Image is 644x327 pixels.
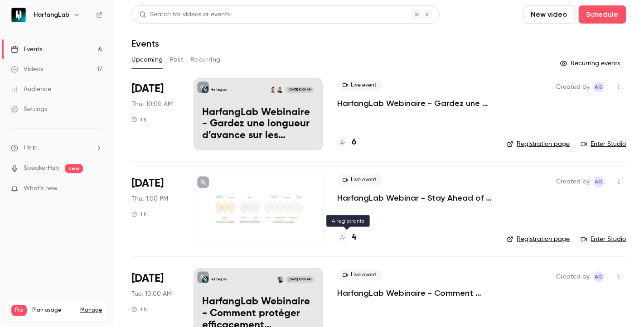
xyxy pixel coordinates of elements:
a: Manage [80,307,102,314]
span: AG [595,82,603,92]
span: Live event [337,80,382,91]
p: HarfangLab Webinaire - Gardez une longueur d’avance sur les menaces avec HarfangLab Scout [202,107,314,142]
p: HarfangLab [211,277,227,282]
div: 1 h [131,116,147,123]
iframe: Noticeable Trigger [92,185,102,193]
p: HarfangLab [211,87,227,92]
button: Schedule [578,5,626,24]
div: Settings [11,105,47,114]
span: Created by [556,82,590,92]
a: Registration page [507,139,570,149]
h1: Events [131,38,159,49]
span: new [65,164,83,173]
span: Tue, 10:00 AM [131,289,172,298]
a: 4 [337,231,356,244]
a: 6 [337,136,356,149]
a: HarfangLab Webinar - Stay Ahead of Threats with HarfangLab Scout [337,192,492,203]
span: Pro [11,305,27,316]
span: Live event [337,174,382,185]
button: Past [170,53,183,67]
a: HarfangLab Webinaire - Gardez une longueur d’avance sur les menaces avec HarfangLab Scout [337,98,492,109]
div: 1 h [131,211,147,218]
img: HarfangLab [11,8,26,22]
span: Alexandre Gestat [593,176,604,187]
div: 1 h [131,306,147,313]
div: Oct 9 Thu, 11:00 AM (Europe/Paris) [131,78,179,150]
a: Enter Studio [581,139,626,149]
img: Alexandre Gestat [277,87,283,93]
span: Alexandre Gestat [593,82,604,92]
span: Plan usage [32,307,75,314]
img: Guillaume Ruty [270,87,276,93]
div: Events [11,45,42,54]
span: AG [595,176,603,187]
span: [DATE] 10:00 AM [286,276,314,283]
a: HarfangLab Webinaire - Gardez une longueur d’avance sur les menaces avec HarfangLab ScoutHarfangL... [194,78,323,150]
div: Videos [11,65,43,74]
span: [DATE] [131,82,164,96]
span: [DATE] [131,176,164,191]
span: [DATE] 10:00 AM [286,87,314,93]
h4: 4 [352,231,356,244]
span: Help [24,143,37,153]
button: Recurring [190,53,221,67]
a: Enter Studio [581,235,626,244]
li: help-dropdown-opener [11,143,102,153]
h4: 6 [352,136,356,149]
button: New video [523,5,575,24]
span: [DATE] [131,271,164,286]
span: AG [595,271,603,282]
img: Florian Le Roux [277,276,283,283]
div: Search for videos or events [139,10,230,19]
div: Audience [11,85,51,94]
a: HarfangLab Webinaire - Comment protéger efficacement l’enseignement supérieur contre les cyberatt... [337,288,492,298]
button: Upcoming [131,53,163,67]
span: Created by [556,271,590,282]
a: Registration page [507,235,570,244]
button: Recurring events [556,56,626,71]
span: Thu, 1:00 PM [131,194,168,203]
span: Thu, 10:00 AM [131,100,173,109]
span: Live event [337,269,382,280]
a: SpeakerHub [24,163,59,173]
span: What's new [24,184,58,193]
span: Alexandre Gestat [593,271,604,282]
span: Created by [556,176,590,187]
div: Oct 9 Thu, 2:00 PM (Europe/Paris) [131,173,179,245]
h6: HarfangLab [34,10,69,19]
